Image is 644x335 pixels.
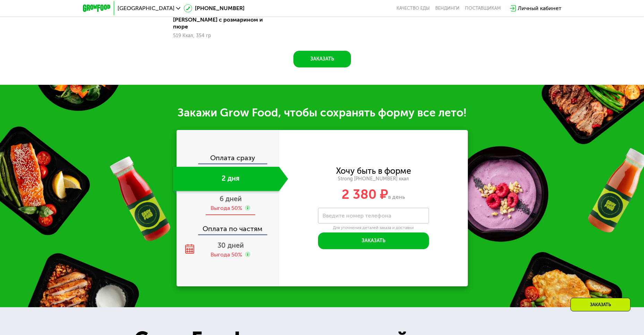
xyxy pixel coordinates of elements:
[173,16,266,30] div: [PERSON_NAME] с розмарином и пюре
[293,51,351,67] button: Заказать
[220,195,242,203] span: 6 дней
[184,4,244,13] a: [PHONE_NUMBER]
[217,241,244,250] span: 30 дней
[570,298,630,311] div: Заказать
[318,225,429,231] div: Для уточнения деталей заказа и доставки
[318,232,429,249] button: Заказать
[342,186,388,202] span: 2 380 ₽
[279,176,468,182] div: Strong [PHONE_NUMBER] ккал
[211,204,242,212] div: Выгода 50%
[173,33,261,39] div: 519 Ккал, 354 гр
[118,6,174,11] span: [GEOGRAPHIC_DATA]
[388,194,405,200] span: в день
[336,167,411,175] div: Хочу быть в форме
[396,6,430,11] a: Качество еды
[177,218,279,234] div: Оплата по частям
[177,154,279,163] div: Оплата сразу
[211,251,242,259] div: Выгода 50%
[518,4,561,13] div: Личный кабинет
[323,214,391,218] label: Введите номер телефона
[465,6,501,11] div: поставщикам
[435,6,460,11] a: Вендинги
